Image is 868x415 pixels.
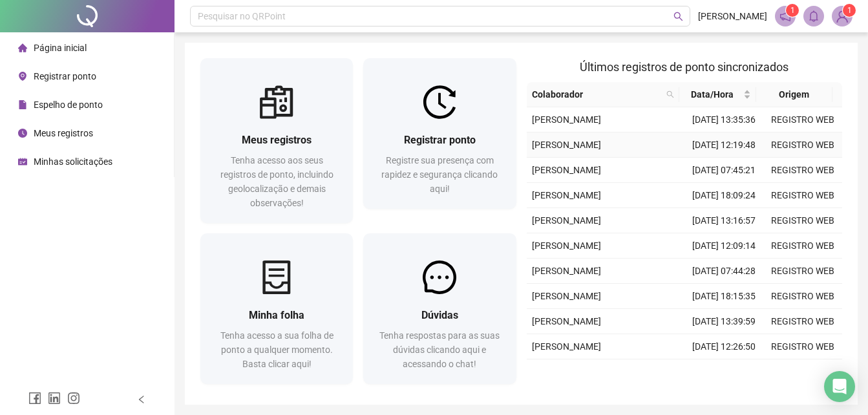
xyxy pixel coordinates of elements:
[580,60,789,74] span: Últimos registros de ponto sincronizados
[763,259,842,284] td: REGISTRO WEB
[67,392,80,405] span: instagram
[763,183,842,208] td: REGISTRO WEB
[684,309,763,334] td: [DATE] 13:39:59
[684,284,763,309] td: [DATE] 18:15:35
[763,284,842,309] td: REGISTRO WEB
[28,392,41,405] span: facebook
[790,6,795,15] span: 1
[363,233,516,384] a: DúvidasTenha respostas para as suas dúvidas clicando aqui e acessando o chat!
[684,158,763,183] td: [DATE] 07:45:21
[532,87,662,101] span: Colaborador
[404,134,476,146] span: Registrar ponto
[843,4,856,17] sup: Atualize o seu contato no menu Meus Dados
[684,208,763,233] td: [DATE] 13:16:57
[18,157,27,166] span: schedule
[808,10,820,22] span: bell
[666,90,674,98] span: search
[673,12,683,21] span: search
[34,156,112,167] span: Minhas solicitações
[532,140,601,150] span: [PERSON_NAME]
[756,82,832,107] th: Origem
[532,266,601,276] span: [PERSON_NAME]
[532,190,601,200] span: [PERSON_NAME]
[532,291,601,301] span: [PERSON_NAME]
[34,100,103,110] span: Espelho de ponto
[18,100,27,109] span: file
[824,371,855,402] div: Open Intercom Messenger
[532,240,601,251] span: [PERSON_NAME]
[200,58,353,223] a: Meus registrosTenha acesso aos seus registros de ponto, incluindo geolocalização e demais observa...
[200,233,353,384] a: Minha folhaTenha acesso a sua folha de ponto a qualquer momento. Basta clicar aqui!
[421,309,458,321] span: Dúvidas
[763,334,842,359] td: REGISTRO WEB
[684,87,740,101] span: Data/Hora
[779,10,791,22] span: notification
[532,114,601,125] span: [PERSON_NAME]
[684,359,763,385] td: [DATE] 07:46:39
[684,133,763,158] td: [DATE] 12:19:48
[532,316,601,326] span: [PERSON_NAME]
[48,392,61,405] span: linkedin
[379,330,500,369] span: Tenha respostas para as suas dúvidas clicando aqui e acessando o chat!
[763,359,842,385] td: REGISTRO WEB
[786,4,799,17] sup: 1
[763,158,842,183] td: REGISTRO WEB
[664,85,677,104] span: search
[763,208,842,233] td: REGISTRO WEB
[684,334,763,359] td: [DATE] 12:26:50
[249,309,304,321] span: Minha folha
[763,309,842,334] td: REGISTRO WEB
[18,43,27,52] span: home
[363,58,516,209] a: Registrar pontoRegistre sua presença com rapidez e segurança clicando aqui!
[18,72,27,81] span: environment
[532,215,601,226] span: [PERSON_NAME]
[381,155,498,194] span: Registre sua presença com rapidez e segurança clicando aqui!
[34,43,87,53] span: Página inicial
[137,395,146,404] span: left
[684,259,763,284] td: [DATE] 07:44:28
[847,6,852,15] span: 1
[532,165,601,175] span: [PERSON_NAME]
[18,129,27,138] span: clock-circle
[832,6,852,26] img: 93203
[34,128,93,138] span: Meus registros
[532,341,601,352] span: [PERSON_NAME]
[220,155,333,208] span: Tenha acesso aos seus registros de ponto, incluindo geolocalização e demais observações!
[763,133,842,158] td: REGISTRO WEB
[684,183,763,208] td: [DATE] 18:09:24
[763,107,842,133] td: REGISTRO WEB
[684,107,763,133] td: [DATE] 13:35:36
[763,233,842,259] td: REGISTRO WEB
[34,71,96,81] span: Registrar ponto
[684,233,763,259] td: [DATE] 12:09:14
[220,330,333,369] span: Tenha acesso a sua folha de ponto a qualquer momento. Basta clicar aqui!
[679,82,756,107] th: Data/Hora
[242,134,312,146] span: Meus registros
[698,9,767,23] span: [PERSON_NAME]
